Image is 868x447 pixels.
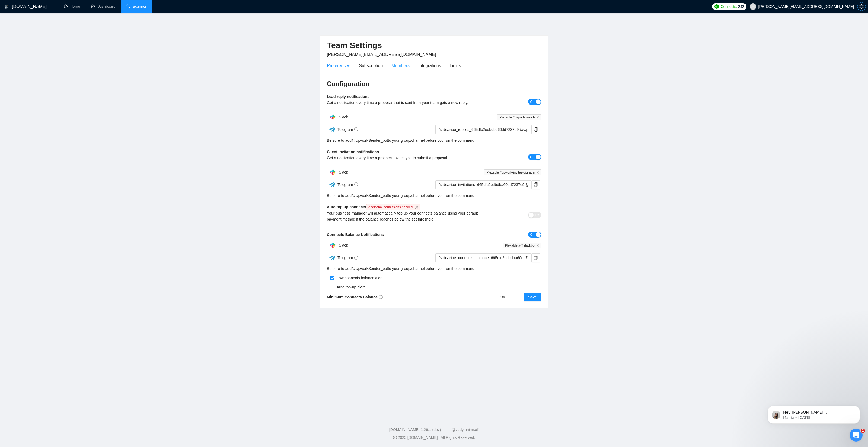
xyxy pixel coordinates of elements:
span: info-circle [354,127,358,131]
a: @UpworkSender_bot [352,137,388,143]
span: Off [535,212,539,218]
a: [DOMAIN_NAME] 1.26.1 (dev) [389,427,441,432]
div: Limits [450,62,461,69]
button: Save [524,293,541,301]
span: close [536,171,539,174]
span: copy [532,256,540,260]
div: Get a notification every time a prospect invites you to submit a proposal. [327,155,488,161]
span: Slack [339,115,348,119]
img: upwork-logo.png [714,4,719,9]
a: @UpworkSender_bot [352,266,388,272]
button: copy [531,253,540,262]
span: Telegram [337,256,358,260]
button: copy [531,125,540,134]
div: Get a notification every time a proposal that is sent from your team gets a new reply. [327,100,488,106]
span: On [530,232,534,238]
iframe: Intercom live chat [850,429,863,442]
span: info-circle [415,206,418,209]
div: Be sure to add to your group/channel before you run the command [327,193,541,199]
span: [PERSON_NAME][EMAIL_ADDRESS][DOMAIN_NAME] [327,52,436,57]
div: Low connects balance alert [334,275,383,281]
span: Telegram [337,127,358,132]
img: ww3wtPAAAAAElFTkSuQmCC [329,126,336,133]
span: user [751,5,755,8]
a: setting [857,4,866,9]
b: Minimum Connects Balance [327,295,383,299]
div: Be sure to add to your group/channel before you run the command [327,137,541,143]
span: Save [528,294,537,300]
img: hpQkSZIkSZIkSZIkSZIkSZIkSZIkSZIkSZIkSZIkSZIkSZIkSZIkSZIkSZIkSZIkSZIkSZIkSZIkSZIkSZIkSZIkSZIkSZIkS... [327,112,338,122]
span: 242 [738,4,744,10]
span: copy [532,182,540,187]
span: Connects: [721,4,737,10]
b: Connects Balance Notifications [327,232,384,237]
img: ww3wtPAAAAAElFTkSuQmCC [329,254,336,261]
span: Plexable #gigradar-leads [497,114,541,120]
h2: Team Settings [327,40,541,51]
span: 2 [861,429,865,433]
a: homeHome [64,4,80,9]
button: setting [857,2,866,11]
img: hpQkSZIkSZIkSZIkSZIkSZIkSZIkSZIkSZIkSZIkSZIkSZIkSZIkSZIkSZIkSZIkSZIkSZIkSZIkSZIkSZIkSZIkSZIkSZIkS... [327,167,338,178]
span: close [536,116,539,119]
div: Members [391,62,410,69]
iframe: Intercom notifications message [759,394,868,432]
div: Subscription [359,62,383,69]
div: Auto top-up alert [334,284,365,290]
span: Telegram [337,182,358,187]
button: copy [531,180,540,189]
a: @UpworkSender_bot [352,193,388,199]
div: Integrations [418,62,441,69]
span: Plexable #upwork-invites-gigradar [484,169,541,175]
div: Be sure to add to your group/channel before you run the command [327,266,541,272]
span: Additional permissions needed. [366,204,420,210]
span: info-circle [379,295,383,299]
h3: Configuration [327,80,541,88]
span: Slack [339,243,348,247]
div: 2025 [DOMAIN_NAME] | All Rights Reserved. [4,435,864,440]
span: Plexable #@slackbot [503,243,541,248]
div: Your business manager will automatically top up your connects balance using your default payment ... [327,210,488,222]
b: Lead reply notifications [327,95,369,99]
span: info-circle [354,256,358,260]
b: Auto top-up connects [327,205,422,209]
span: info-circle [354,182,358,186]
span: copy [532,127,540,132]
img: logo [5,2,8,11]
b: Client invitation notifications [327,150,379,154]
a: dashboardDashboard [91,4,116,9]
a: @vadymhimself [452,427,479,432]
span: Slack [339,170,348,174]
span: On [530,99,534,105]
a: searchScanner [126,4,146,9]
span: close [536,244,539,247]
span: copyright [393,436,397,439]
img: hpQkSZIkSZIkSZIkSZIkSZIkSZIkSZIkSZIkSZIkSZIkSZIkSZIkSZIkSZIkSZIkSZIkSZIkSZIkSZIkSZIkSZIkSZIkSZIkS... [327,240,338,251]
span: On [530,154,534,160]
img: ww3wtPAAAAAElFTkSuQmCC [329,181,336,188]
div: Preferences [327,62,350,69]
